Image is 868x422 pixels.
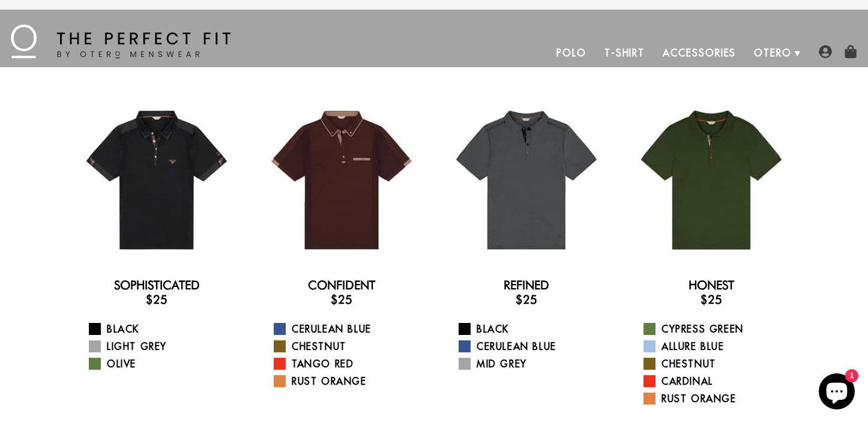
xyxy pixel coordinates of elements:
[308,278,375,292] a: Confident
[689,278,734,292] a: Honest
[547,38,595,67] a: Polo
[274,357,424,371] a: Tango Red
[643,374,794,388] a: Cardinal
[745,38,801,67] a: Otero
[643,391,794,406] a: Rust Orange
[654,38,745,67] a: Accessories
[274,322,424,336] a: Cerulean Blue
[89,339,240,354] a: Light Grey
[628,292,794,307] h3: $25
[459,339,609,354] a: Cerulean Blue
[444,292,609,307] h3: $25
[819,45,832,58] img: user-account-icon.png
[595,38,654,67] a: T-Shirt
[643,357,794,371] a: Chestnut
[259,292,424,307] h3: $25
[459,322,609,336] a: Black
[114,278,200,292] a: Sophisticated
[11,25,231,58] img: The Perfect Fit - by Otero Menswear - Logo
[643,322,794,336] a: Cypress Green
[504,278,549,292] a: Refined
[844,45,857,58] img: shopping-bag-icon.png
[89,357,240,371] a: Olive
[74,292,240,307] h3: $25
[643,339,794,354] a: Allure Blue
[274,339,424,354] a: Chestnut
[89,322,240,336] a: Black
[459,357,609,371] a: Mid Grey
[274,374,424,388] a: Rust Orange
[815,373,858,412] inbox-online-store-chat: Shopify online store chat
